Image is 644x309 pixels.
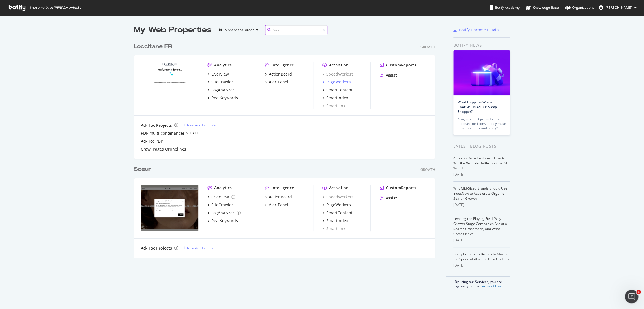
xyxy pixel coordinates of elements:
a: SiteCrawler [207,202,233,208]
a: LogAnalyzer [207,210,241,216]
a: Why Mid-Sized Brands Should Use IndexNow to Accelerate Organic Search Growth [453,186,507,201]
div: Soeur [134,165,151,173]
a: LogAnalyzer [207,87,234,93]
a: CustomReports [380,185,416,191]
div: Botify news [453,42,510,48]
div: New Ad-Hoc Project [187,246,218,250]
div: CustomReports [386,185,416,191]
div: [DATE] [453,202,510,207]
div: Activation [329,185,349,191]
span: Welcome back, [PERSON_NAME] ! [30,5,81,10]
div: AI agents don’t just influence purchase decisions — they make them. Is your brand ready? [458,117,506,130]
div: SiteCrawler [211,202,233,208]
div: PageWorkers [326,202,351,208]
div: Organizations [565,5,594,10]
a: PDP multi-contenances [141,130,185,136]
img: What Happens When ChatGPT Is Your Holiday Shopper? [453,50,510,95]
div: Intelligence [272,62,294,68]
div: ActionBoard [269,194,292,200]
div: AlertPanel [269,202,288,208]
a: New Ad-Hoc Project [183,123,218,128]
a: CustomReports [380,62,416,68]
input: Search [265,25,327,35]
a: RealKeywords [207,218,238,224]
div: Ad-Hoc Projects [141,123,172,128]
div: RealKeywords [211,218,238,224]
iframe: Intercom live chat [625,290,638,303]
a: Soeur [134,165,153,173]
a: AlertPanel [265,79,288,85]
div: Ad-Hoc Projects [141,245,172,251]
div: Knowledge Base [526,5,559,10]
div: Overview [211,194,229,200]
div: Intelligence [272,185,294,191]
div: My Web Properties [134,24,212,36]
a: New Ad-Hoc Project [183,246,218,250]
a: SmartIndex [322,218,348,224]
div: Assist [386,72,397,78]
div: [DATE] [453,238,510,243]
a: Botify Chrome Plugin [453,27,499,33]
div: Latest Blog Posts [453,143,510,149]
div: CustomReports [386,62,416,68]
a: AlertPanel [265,202,288,208]
a: AI Is Your New Customer: How to Win the Visibility Battle in a ChatGPT World [453,156,510,171]
a: ActionBoard [265,194,292,200]
a: ActionBoard [265,71,292,77]
a: SpeedWorkers [322,194,354,200]
div: New Ad-Hoc Project [187,123,218,128]
div: Botify Academy [490,5,520,10]
a: SmartContent [322,210,353,216]
div: LogAnalyzer [211,87,234,93]
a: Overview [207,71,229,77]
span: 1 [636,290,641,294]
a: PageWorkers [322,79,351,85]
div: ActionBoard [269,71,292,77]
a: RealKeywords [207,95,238,101]
div: grid [134,36,440,257]
a: SmartIndex [322,95,348,101]
a: Assist [380,72,397,78]
div: Overview [211,71,229,77]
div: Analytics [214,62,232,68]
a: Leveling the Playing Field: Why Growth-Stage Companies Are at a Search Crossroads, and What Comes... [453,216,507,236]
a: SmartLink [322,103,345,109]
a: [DATE] [189,131,200,136]
a: SiteCrawler [207,79,233,85]
a: Terms of Use [480,284,501,289]
button: Alphabetical order [216,25,261,35]
div: By using our Services, you are agreeing to the [446,276,510,289]
a: Assist [380,195,397,201]
div: SmartIndex [326,218,348,224]
div: Growth [420,167,435,172]
div: Growth [420,44,435,49]
div: Botify Chrome Plugin [459,27,499,33]
a: Loccitane FR [134,42,174,51]
div: SmartContent [326,210,353,216]
a: Crawl Pages Orphelines [141,146,186,152]
div: SmartContent [326,87,353,93]
div: SmartIndex [326,95,348,101]
div: SiteCrawler [211,79,233,85]
img: fr.loccitane.com [141,62,198,108]
a: SpeedWorkers [322,71,354,77]
div: Alphabetical order [225,28,254,32]
button: [PERSON_NAME] [594,3,641,12]
a: Ad-Hoc PDP [141,138,163,144]
a: SmartLink [322,226,345,231]
div: RealKeywords [211,95,238,101]
div: Analytics [214,185,232,191]
a: Botify Empowers Brands to Move at the Speed of AI with 6 New Updates [453,252,510,261]
img: soeur.fr [141,185,198,231]
div: AlertPanel [269,79,288,85]
div: Loccitane FR [134,42,172,51]
a: PageWorkers [322,202,351,208]
a: SmartContent [322,87,353,93]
